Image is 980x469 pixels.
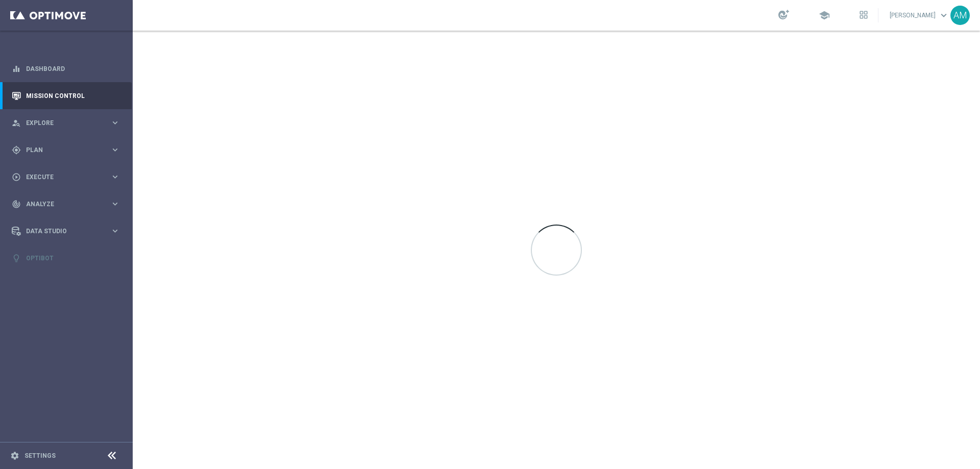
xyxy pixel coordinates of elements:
button: lightbulb Optibot [11,254,120,262]
button: person_search Explore keyboard_arrow_right [11,119,120,127]
div: Analyze [12,200,110,209]
i: keyboard_arrow_right [110,118,120,128]
button: Mission Control [11,92,120,100]
i: keyboard_arrow_right [110,145,120,155]
div: AM [950,6,970,25]
div: Dashboard [12,55,120,82]
div: Data Studio [12,227,110,236]
button: equalizer Dashboard [11,65,120,73]
i: keyboard_arrow_right [110,199,120,209]
a: [PERSON_NAME]keyboard_arrow_down [889,8,950,23]
div: Explore [12,118,110,128]
a: Settings [24,453,56,459]
div: Execute [12,172,110,182]
button: Data Studio keyboard_arrow_right [11,227,120,235]
span: Plan [26,147,110,153]
span: Execute [26,174,110,180]
a: Mission Control [26,82,120,109]
button: gps_fixed Plan keyboard_arrow_right [11,146,120,154]
i: keyboard_arrow_right [110,226,120,236]
i: settings [10,451,19,460]
i: keyboard_arrow_right [110,172,120,182]
span: Data Studio [26,228,110,234]
i: person_search [12,118,21,128]
div: Optibot [12,244,120,271]
i: equalizer [12,64,21,73]
a: Optibot [26,244,120,271]
button: play_circle_outline Execute keyboard_arrow_right [11,173,120,181]
span: Analyze [26,201,110,207]
button: track_changes Analyze keyboard_arrow_right [11,200,120,208]
span: school [819,10,830,21]
a: Dashboard [26,55,120,82]
span: Explore [26,120,110,126]
i: track_changes [12,200,21,209]
div: Mission Control [12,82,120,109]
i: gps_fixed [12,145,21,155]
div: Plan [12,145,110,155]
i: lightbulb [12,254,21,263]
span: keyboard_arrow_down [938,10,949,21]
i: play_circle_outline [12,172,21,182]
